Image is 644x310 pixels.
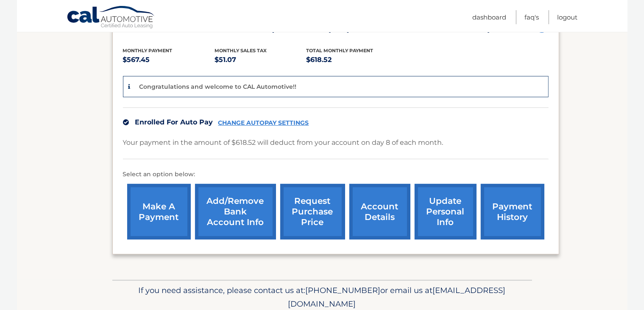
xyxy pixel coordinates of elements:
[288,285,506,309] span: [EMAIL_ADDRESS][DOMAIN_NAME]
[307,48,374,54] span: Total Monthly Payment
[123,169,549,180] p: Select an option below:
[558,10,578,24] a: Logout
[123,54,215,66] p: $567.45
[481,184,544,240] a: payment history
[127,184,191,240] a: make a payment
[415,184,477,240] a: update personal info
[473,10,507,24] a: Dashboard
[307,54,399,66] p: $618.52
[123,137,443,149] p: Your payment in the amount of $618.52 will deduct from your account on day 8 of each month.
[280,184,345,240] a: request purchase price
[135,118,213,126] span: Enrolled For Auto Pay
[123,48,173,54] span: Monthly Payment
[218,119,309,127] a: CHANGE AUTOPAY SETTINGS
[306,285,381,295] span: [PHONE_NUMBER]
[139,83,297,90] p: Congratulations and welcome to CAL Automotive!!
[67,6,156,30] a: Cal Automotive
[525,10,539,24] a: FAQ's
[215,54,307,66] p: $51.07
[215,48,267,54] span: Monthly sales Tax
[195,184,276,240] a: Add/Remove bank account info
[123,119,129,125] img: check.svg
[349,184,410,240] a: account details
